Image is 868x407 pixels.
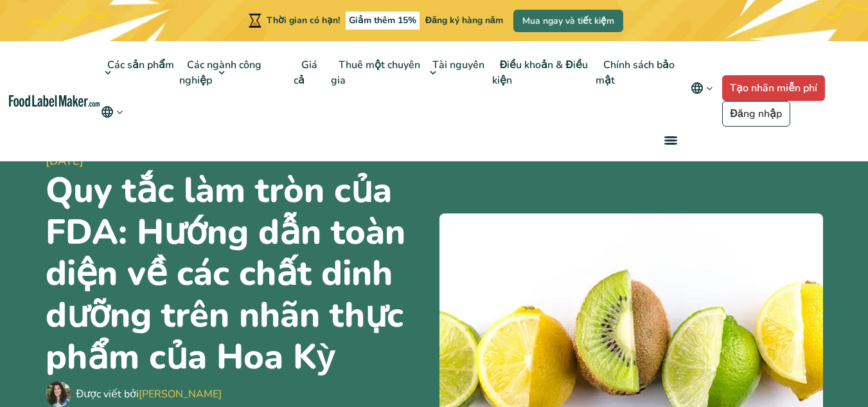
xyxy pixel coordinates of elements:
[513,10,623,32] a: Mua ngay và tiết kiệm
[46,167,405,381] font: Quy tắc làm tròn của FDA: Hướng dẫn toàn diện về các chất dinh dưỡng trên nhãn thực phẩm của Hoa Kỳ
[731,107,782,121] font: Đăng nhập
[425,41,486,104] a: Tài nguyên
[9,95,100,107] a: Food Label Maker homepage
[179,58,261,87] font: Các ngành công nghiệp
[432,58,484,72] font: Tài nguyên
[596,41,675,104] a: Chính sách bảo mật
[349,14,416,26] font: Giảm thêm 15%
[139,387,222,401] a: [PERSON_NAME]
[722,75,825,101] a: Tạo nhãn miễn phí
[294,58,317,87] font: Giá cả
[730,81,817,95] font: Tạo nhãn miễn phí
[179,41,261,104] a: Các ngành công nghiệp
[682,75,722,101] button: Change language
[596,58,675,87] font: Chính sách bảo mật
[722,101,790,127] a: Đăng nhập
[100,41,175,104] a: Các sản phẩm
[76,387,139,401] font: Được viết bởi
[100,104,125,120] button: Change language
[46,381,71,407] img: Maria Abi Hanna - Food Label Maker
[107,58,174,72] font: Các sản phẩm
[425,14,503,26] font: Đăng ký hàng năm
[492,41,588,104] a: Điều khoản & Điều kiện
[331,58,420,87] font: Thuê một chuyên gia
[294,41,317,104] a: Giá cả
[492,58,588,87] font: Điều khoản & Điều kiện
[649,120,690,161] a: menu
[331,41,420,104] a: Thuê một chuyên gia
[522,15,614,27] font: Mua ngay và tiết kiệm
[267,14,340,26] font: Thời gian có hạn!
